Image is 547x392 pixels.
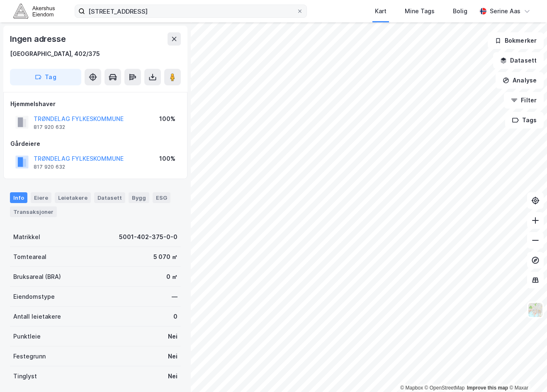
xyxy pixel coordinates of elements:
[153,192,170,203] div: ESG
[13,371,37,381] div: Tinglyst
[168,371,177,381] div: Nei
[13,351,46,361] div: Festegrunn
[13,292,55,302] div: Eiendomstype
[10,69,81,85] button: Tag
[34,124,65,131] div: 817 920 632
[505,112,544,128] button: Tags
[425,385,465,391] a: OpenStreetMap
[55,192,91,203] div: Leietakere
[453,6,467,16] div: Bolig
[488,32,544,49] button: Bokmerker
[85,5,297,17] input: Søk på adresse, matrikkel, gårdeiere, leietakere eller personer
[173,312,177,322] div: 0
[10,32,67,46] div: Ingen adresse
[375,6,387,16] div: Kart
[13,232,40,242] div: Matrikkel
[94,192,125,203] div: Datasett
[506,352,547,392] iframe: Chat Widget
[34,164,65,170] div: 817 920 632
[490,6,520,16] div: Serine Aas
[13,332,41,341] div: Punktleie
[10,206,57,217] div: Transaksjoner
[172,292,177,302] div: —
[10,99,180,109] div: Hjemmelshaver
[159,154,175,164] div: 100%
[129,192,149,203] div: Bygg
[119,232,177,242] div: 5001-402-375-0-0
[493,52,544,69] button: Datasett
[405,6,435,16] div: Mine Tags
[10,49,100,59] div: [GEOGRAPHIC_DATA], 402/375
[153,252,177,262] div: 5 070 ㎡
[496,72,544,89] button: Analyse
[528,302,543,318] img: Z
[400,385,423,391] a: Mapbox
[13,272,61,282] div: Bruksareal (BRA)
[13,4,55,18] img: akershus-eiendom-logo.9091f326c980b4bce74ccdd9f866810c.svg
[506,352,547,392] div: Kontrollprogram for chat
[467,385,508,391] a: Improve this map
[13,312,61,322] div: Antall leietakere
[168,332,177,341] div: Nei
[13,252,46,262] div: Tomteareal
[10,139,180,149] div: Gårdeiere
[166,272,177,282] div: 0 ㎡
[159,114,175,124] div: 100%
[168,351,177,361] div: Nei
[31,192,51,203] div: Eiere
[504,92,544,109] button: Filter
[10,192,27,203] div: Info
